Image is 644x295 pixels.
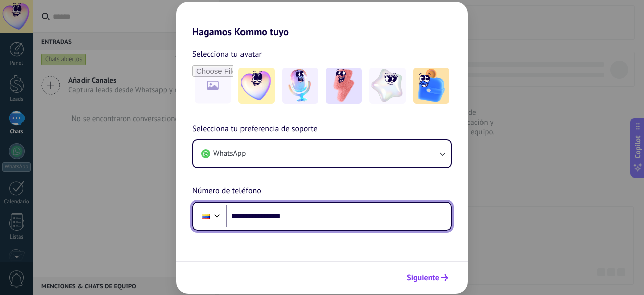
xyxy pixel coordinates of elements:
img: -2.jpeg [282,68,318,104]
img: -1.jpeg [238,68,275,104]
img: -4.jpeg [369,68,406,104]
span: WhatsApp [213,149,246,159]
button: WhatsApp [193,140,451,167]
span: Selecciona tu preferencia de soporte [192,123,318,136]
span: Siguiente [407,274,439,281]
img: -5.jpeg [413,68,449,104]
button: Siguiente [402,269,453,286]
div: Colombia: + 57 [196,206,215,227]
h2: Hagamos Kommo tuyo [176,2,468,38]
img: -3.jpeg [326,68,362,104]
span: Número de teléfono [192,185,261,198]
span: Selecciona tu avatar [192,48,262,61]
